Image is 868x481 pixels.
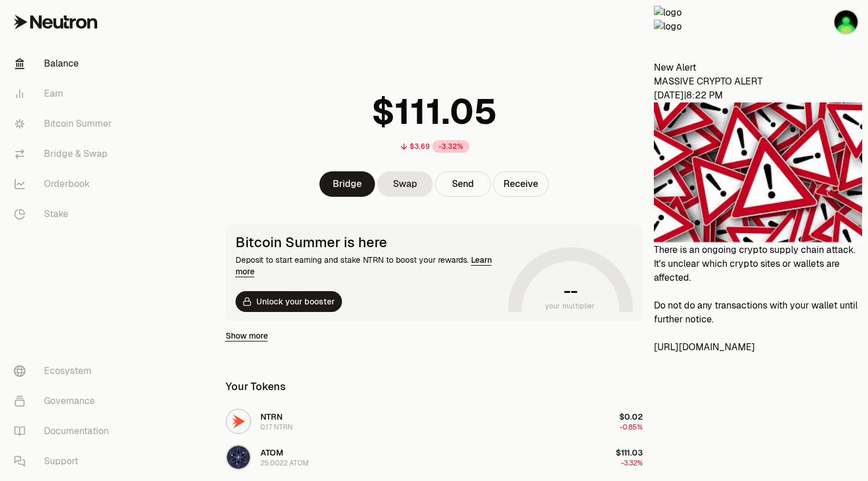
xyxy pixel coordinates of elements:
[227,410,250,433] img: NTRN Logo
[260,412,282,422] span: NTRN
[226,330,268,342] a: Show more
[227,446,250,469] img: ATOM Logo
[5,79,125,109] a: Earn
[654,75,862,89] h1: MASSIVE CRYPTO ALERT
[654,243,862,354] p: There is an ongoing crypto supply chain attack. It's unclear which crypto sites or wallets are af...
[654,89,684,101] span: [DATE]
[260,423,293,432] div: 0.17 NTRN
[564,282,577,300] h1: --
[654,20,862,34] img: logo
[621,458,643,468] span: -3.32%
[620,423,643,432] span: -0.85%
[226,379,286,395] div: Your Tokens
[236,291,342,312] button: Unlock your booster
[432,140,469,153] div: -3.32%
[5,416,125,446] a: Documentation
[219,440,650,475] button: ATOM LogoATOM25.0022 ATOM$111.03-3.32%
[616,447,643,458] span: $111.03
[684,89,686,101] span: |
[410,142,430,151] div: $3.69
[260,458,309,468] div: 25.0022 ATOM
[260,447,284,458] span: ATOM
[236,234,503,251] div: Bitcoin Summer is here
[686,89,723,101] span: 8:22 PM
[5,386,125,416] a: Governance
[654,61,862,75] h3: New Alert
[619,412,643,422] span: $0.02
[654,102,862,243] img: carousel
[5,109,125,139] a: Bitcoin Summer
[5,199,125,229] a: Stake
[5,446,125,476] a: Support
[5,49,125,79] a: Balance
[5,139,125,169] a: Bridge & Swap
[545,300,595,312] span: your multiplier
[377,171,433,197] a: Swap
[5,356,125,386] a: Ecosystem
[319,171,375,197] a: Bridge
[236,254,503,277] div: Deposit to start earning and stake NTRN to boost your rewards.
[5,169,125,199] a: Orderbook
[219,404,650,439] button: NTRN LogoNTRN0.17 NTRN$0.02-0.85%
[493,171,549,197] button: Receive
[654,6,862,20] img: logo
[435,171,491,197] button: Send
